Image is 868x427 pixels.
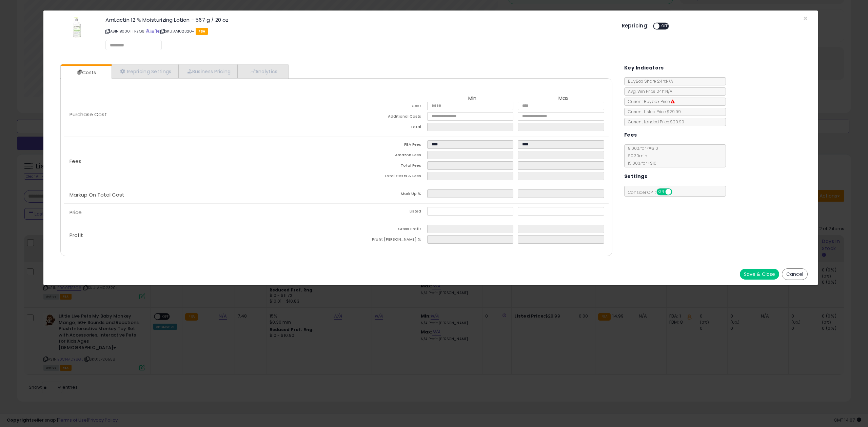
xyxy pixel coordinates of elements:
button: Cancel [782,268,808,280]
a: Repricing Settings [112,64,179,78]
p: Fees [64,159,336,164]
td: FBA Fees [336,140,427,151]
td: Gross Profit [336,225,427,235]
p: Purchase Cost [64,112,336,117]
h5: Repricing: [622,23,649,28]
span: BuyBox Share 24h: N/A [625,78,673,84]
span: 15.00 % for > $10 [625,160,656,166]
span: × [803,14,808,23]
h5: Key Indicators [624,64,664,72]
span: Avg. Win Price 24h: N/A [625,88,672,94]
i: Suppressed Buy Box [671,100,675,104]
td: Mark Up % [336,189,427,200]
p: ASIN: B000TTPZQ6 | SKU: AM02320+ [105,26,611,37]
span: $0.30 min [625,153,647,159]
h5: Settings [624,172,647,181]
p: Markup On Total Cost [64,192,336,198]
a: BuyBox page [146,28,150,34]
span: OFF [659,23,670,29]
a: All offer listings [151,28,154,34]
a: Costs [61,66,111,79]
th: Max [518,96,609,102]
td: Total [336,123,427,133]
td: Total Fees [336,161,427,172]
p: Price [64,210,336,215]
p: Profit [64,232,336,238]
span: 8.00 % for <= $10 [625,145,658,166]
td: Profit [PERSON_NAME] % [336,235,427,246]
td: Cost [336,102,427,112]
span: OFF [671,189,682,195]
span: Current Landed Price: $29.99 [625,119,684,125]
span: FBA [196,28,208,35]
a: Your listing only [155,28,159,34]
h3: AmLactin 12 % Moisturizing Lotion - 567 g / 20 oz [105,17,611,22]
td: Amazon Fees [336,151,427,161]
th: Min [427,96,518,102]
span: Consider CPT: [625,189,681,195]
span: ON [657,189,666,195]
button: Save & Close [740,269,779,280]
a: Analytics [238,64,288,78]
a: Business Pricing [179,64,238,78]
span: Current Buybox Price: [625,99,675,104]
img: 31CDvHnTeAL._SL60_.jpg [73,17,81,38]
span: Current Listed Price: $29.99 [625,109,681,115]
h5: Fees [624,131,637,139]
td: Total Costs & Fees [336,172,427,182]
td: Listed [336,207,427,218]
td: Additional Costs [336,112,427,123]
